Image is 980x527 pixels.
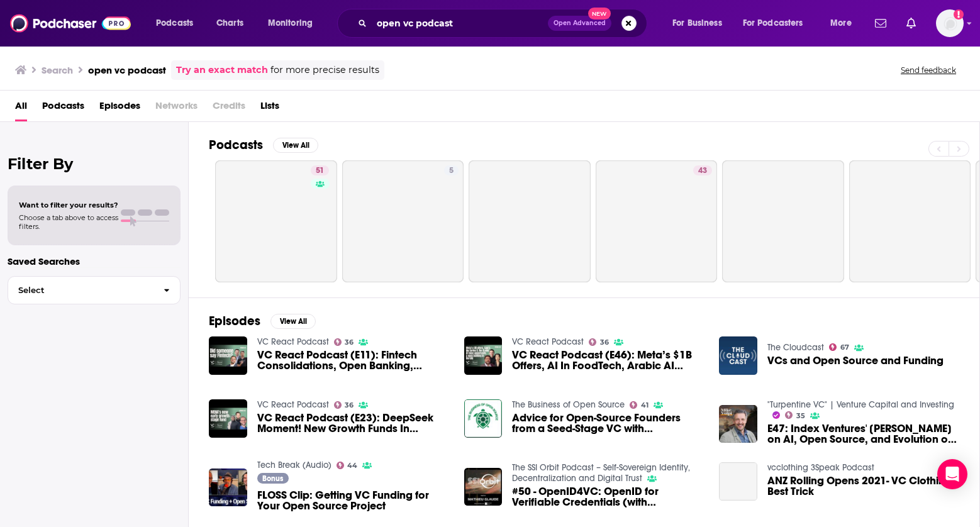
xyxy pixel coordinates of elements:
a: Episodes [99,96,140,121]
a: Charts [208,13,251,33]
h2: Podcasts [209,137,263,153]
button: open menu [259,13,329,33]
span: Advice for Open-Source Founders from a Seed-Stage VC with [PERSON_NAME] “[PERSON_NAME]” [PERSON_N... [512,413,704,434]
span: 67 [840,345,849,350]
a: VC React Podcast (E46): Meta’s $1B Offers, AI In FoodTech, Arabic AI Voice, & Open Banking In UAE [464,336,503,375]
span: for more precise results [270,63,379,77]
img: User Profile [936,9,964,37]
a: 41 [630,401,649,409]
a: VC React Podcast (E11): Fintech Consolidations, Open Banking, Payments Solutions, Wealth Managers [257,350,449,371]
a: EpisodesView All [209,313,316,329]
span: 5 [449,165,454,177]
img: VC React Podcast (E23): DeepSeek Moment! New Growth Funds In MENA, New Sector Focus For MENA VCs! [209,399,247,438]
a: Tech Break (Audio) [257,460,331,470]
a: Show notifications dropdown [870,13,891,34]
button: open menu [735,13,821,33]
a: "Turpentine VC" | Venture Capital and Investing [767,399,954,410]
a: VCs and Open Source and Funding [767,355,944,366]
a: 44 [337,462,358,469]
img: E47: Index Ventures' Mike Volpi on AI, Open Source, and Evolution of VC [719,405,757,443]
a: 43 [693,165,712,175]
button: View All [270,314,316,329]
span: #50 - OpenID4VC: OpenID for Verifiable Credentials (with [PERSON_NAME]) [512,486,704,508]
span: 51 [316,165,324,177]
a: ANZ Rolling Opens 2021- VC Clothing Best Trick [719,462,757,501]
a: Podcasts [42,96,84,121]
img: FLOSS Clip: Getting VC Funding for Your Open Source Project [209,469,247,507]
h2: Episodes [209,313,260,329]
a: 5 [444,165,459,175]
button: open menu [821,13,867,33]
button: open menu [664,13,738,33]
a: VC React Podcast (E46): Meta’s $1B Offers, AI In FoodTech, Arabic AI Voice, & Open Banking In UAE [512,350,704,371]
span: Podcasts [156,14,193,32]
img: Advice for Open-Source Founders from a Seed-Stage VC with Amanda “Robby” Robson [464,399,503,438]
a: FLOSS Clip: Getting VC Funding for Your Open Source Project [257,490,449,511]
button: Open AdvancedNew [548,16,611,31]
h3: open vc podcast [88,64,166,76]
span: For Business [672,14,722,32]
span: 35 [796,413,805,419]
p: Saved Searches [8,255,181,267]
img: VC React Podcast (E11): Fintech Consolidations, Open Banking, Payments Solutions, Wealth Managers [209,336,247,375]
a: vcclothing 3Speak Podcast [767,462,874,473]
span: Credits [213,96,245,121]
a: 36 [589,338,609,346]
span: Want to filter your results? [19,201,118,209]
span: For Podcasters [743,14,803,32]
a: #50 - OpenID4VC: OpenID for Verifiable Credentials (with Torsten Lodderstedt) [512,486,704,508]
a: 51 [215,160,337,282]
div: Search podcasts, credits, & more... [349,9,659,38]
a: ANZ Rolling Opens 2021- VC Clothing Best Trick [767,475,959,497]
a: Show notifications dropdown [901,13,921,34]
button: Send feedback [897,65,960,75]
a: 43 [596,160,718,282]
span: Networks [155,96,198,121]
button: Select [8,276,181,304]
a: Try an exact match [176,63,268,77]
a: 36 [334,401,354,409]
span: Bonus [262,475,283,482]
span: 43 [698,165,707,177]
div: Open Intercom Messenger [937,459,967,489]
span: 36 [345,340,354,345]
input: Search podcasts, credits, & more... [372,13,548,33]
svg: Add a profile image [954,9,964,19]
a: All [15,96,27,121]
span: Select [8,286,153,294]
a: Podchaser - Follow, Share and Rate Podcasts [10,11,131,35]
a: #50 - OpenID4VC: OpenID for Verifiable Credentials (with Torsten Lodderstedt) [464,468,503,506]
span: 36 [345,402,354,408]
a: PodcastsView All [209,137,318,153]
a: 51 [311,165,329,175]
a: 36 [334,338,354,346]
span: 44 [347,463,357,469]
img: VCs and Open Source and Funding [719,336,757,375]
span: Choose a tab above to access filters. [19,213,118,231]
span: Logged in as Mark.Hayward [936,9,964,37]
a: 35 [785,411,805,419]
span: VC React Podcast (E23): DeepSeek Moment! New Growth Funds In [GEOGRAPHIC_DATA], New Sector Focus ... [257,413,449,434]
a: The SSI Orbit Podcast – Self-Sovereign Identity, Decentralization and Digital Trust [512,462,690,484]
button: View All [273,138,318,153]
span: 36 [600,340,609,345]
a: VC React Podcast [257,336,329,347]
a: Lists [260,96,279,121]
a: The Cloudcast [767,342,824,353]
span: New [588,8,611,19]
button: Show profile menu [936,9,964,37]
a: VC React Podcast [512,336,584,347]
